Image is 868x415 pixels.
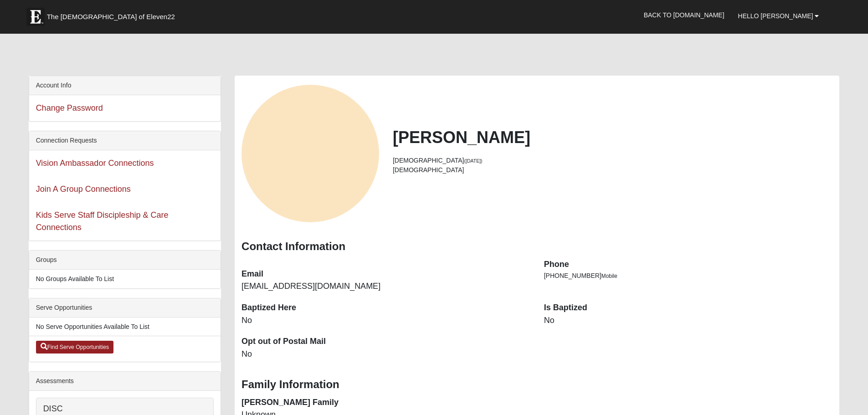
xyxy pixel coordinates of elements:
[738,12,813,20] span: Hello [PERSON_NAME]
[731,5,826,27] a: Hello [PERSON_NAME]
[47,12,175,21] span: The [DEMOGRAPHIC_DATA] of Eleven22
[36,341,114,354] a: Find Serve Opportunities
[22,3,204,26] a: The [DEMOGRAPHIC_DATA] of Eleven22
[36,159,154,168] a: Vision Ambassador Connections
[241,302,530,314] dt: Baptized Here
[29,251,221,270] div: Groups
[29,372,221,391] div: Assessments
[393,128,832,147] h2: [PERSON_NAME]
[29,76,221,95] div: Account Info
[241,348,530,360] dd: No
[29,131,221,150] div: Connection Requests
[637,4,731,26] a: Back to [DOMAIN_NAME]
[601,273,617,279] span: Mobile
[36,103,103,113] a: Change Password
[464,158,483,164] small: ([DATE])
[544,302,833,314] dt: Is Baptized
[26,8,45,26] img: Eleven22 logo
[393,156,832,165] li: [DEMOGRAPHIC_DATA]
[29,270,221,288] li: No Groups Available To List
[36,184,131,194] a: Join A Group Connections
[241,397,530,409] dt: [PERSON_NAME] Family
[241,268,530,280] dt: Email
[241,378,832,391] h3: Family Information
[544,271,833,281] li: [PHONE_NUMBER]
[544,315,833,327] dd: No
[29,318,221,336] li: No Serve Opportunities Available To List
[29,298,221,318] div: Serve Opportunities
[241,281,530,292] dd: [EMAIL_ADDRESS][DOMAIN_NAME]
[241,240,832,253] h3: Contact Information
[393,165,832,175] li: [DEMOGRAPHIC_DATA]
[241,315,530,327] dd: No
[36,210,169,232] a: Kids Serve Staff Discipleship & Care Connections
[544,259,833,271] dt: Phone
[241,336,530,348] dt: Opt out of Postal Mail
[241,85,379,222] a: View Fullsize Photo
